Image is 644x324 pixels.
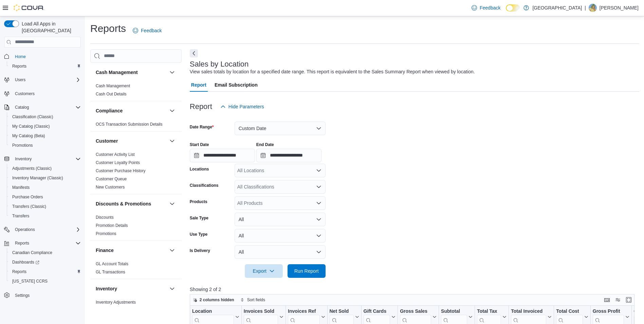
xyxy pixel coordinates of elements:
[10,183,32,192] a: Manifests
[96,231,116,236] a: Promotions
[1,89,84,98] button: Customers
[480,4,500,11] span: Feedback
[10,62,81,70] span: Reports
[10,277,81,285] span: Washington CCRS
[168,137,176,145] button: Customer
[190,215,208,221] label: Sale Type
[7,202,84,211] button: Transfers (Classic)
[190,296,237,304] button: 2 columns hidden
[14,4,44,11] img: Cova
[10,249,55,257] a: Canadian Compliance
[96,177,127,181] a: Customer Queue
[7,141,84,150] button: Promotions
[7,173,84,183] button: Inventory Manager (Classic)
[96,138,167,144] button: Customer
[12,239,81,247] span: Reports
[96,185,125,190] a: New Customers
[190,232,207,237] label: Use Type
[96,231,116,236] span: Promotions
[15,91,35,96] span: Customers
[1,238,84,248] button: Reports
[190,103,212,111] h3: Report
[12,226,81,234] span: Operations
[12,76,28,84] button: Users
[192,308,234,314] div: Location
[600,4,639,12] p: [PERSON_NAME]
[235,213,326,226] button: All
[15,105,29,110] span: Catalog
[96,247,114,254] h3: Finance
[249,264,279,278] span: Export
[215,78,258,92] span: Email Subscription
[15,77,25,83] span: Users
[288,264,326,278] button: Run Report
[90,213,182,240] div: Discounts & Promotions
[96,215,114,220] a: Discounts
[141,27,162,34] span: Feedback
[12,213,29,219] span: Transfers
[469,1,503,15] a: Feedback
[12,53,29,61] a: Home
[585,4,586,12] p: |
[10,122,53,130] a: My Catalog (Classic)
[15,156,32,162] span: Inventory
[96,138,118,144] h3: Customer
[96,91,127,97] span: Cash Out Details
[96,270,125,274] a: GL Transactions
[10,113,56,121] a: Classification (Classic)
[235,122,326,135] button: Custom Date
[10,268,29,276] a: Reports
[10,268,81,276] span: Reports
[12,124,50,129] span: My Catalog (Classic)
[10,193,46,201] a: Purchase Orders
[12,166,52,171] span: Adjustments (Classic)
[10,174,81,182] span: Inventory Manager (Classic)
[10,113,81,121] span: Classification (Classic)
[96,84,130,88] a: Cash Management
[12,103,32,111] button: Catalog
[90,22,126,35] h1: Reports
[7,183,84,192] button: Manifests
[316,168,321,173] button: Open list of options
[4,49,81,318] nav: Complex example
[614,296,622,304] button: Display options
[506,12,506,12] span: Dark Mode
[7,192,84,202] button: Purchase Orders
[96,261,128,267] span: GL Account Totals
[90,120,182,131] div: Compliance
[96,122,163,127] span: OCS Transaction Submission Details
[190,49,198,57] button: Next
[96,215,114,220] span: Discounts
[10,202,81,211] span: Transfers (Classic)
[1,290,84,300] button: Settings
[190,248,210,253] label: Is Delivery
[400,308,431,314] div: Gross Sales
[12,291,32,300] a: Settings
[96,69,138,76] h3: Cash Management
[10,202,49,211] a: Transfers (Classic)
[12,64,26,69] span: Reports
[238,296,268,304] button: Sort fields
[96,200,151,207] h3: Discounts & Promotions
[10,164,54,173] a: Adjustments (Classic)
[7,267,84,276] button: Reports
[10,141,36,149] a: Promotions
[10,212,32,220] a: Transfers
[12,155,81,163] span: Inventory
[190,142,209,147] label: Start Date
[200,297,234,303] span: 2 columns hidden
[7,131,84,141] button: My Catalog (Beta)
[190,183,219,188] label: Classifications
[12,269,26,274] span: Reports
[218,100,267,113] button: Hide Parameters
[12,185,30,190] span: Manifests
[316,200,321,206] button: Open list of options
[10,132,81,140] span: My Catalog (Beta)
[96,262,128,266] a: GL Account Totals
[96,152,135,157] span: Customer Activity List
[191,78,206,92] span: Report
[96,285,117,292] h3: Inventory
